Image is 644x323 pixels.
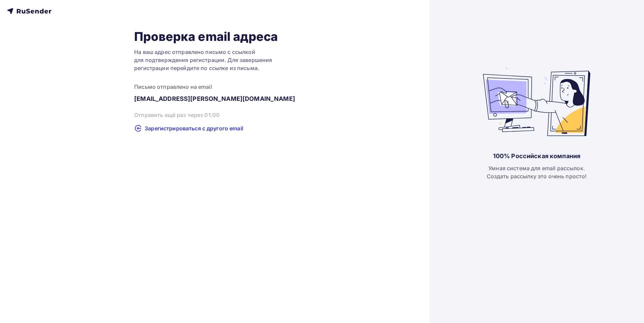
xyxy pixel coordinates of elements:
div: Письмо отправлено на email [134,83,295,91]
div: Умная система для email рассылок. Создать рассылку это очень просто! [487,164,587,180]
div: [EMAIL_ADDRESS][PERSON_NAME][DOMAIN_NAME] [134,95,295,103]
div: 100% Российская компания [493,152,580,160]
span: Зарегистрироваться с другого email [145,124,243,132]
div: На ваш адрес отправлено письмо с ссылкой для подтверждения регистрации. Для завершения регистраци... [134,48,295,72]
h1: Проверка email адреса [134,29,295,44]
